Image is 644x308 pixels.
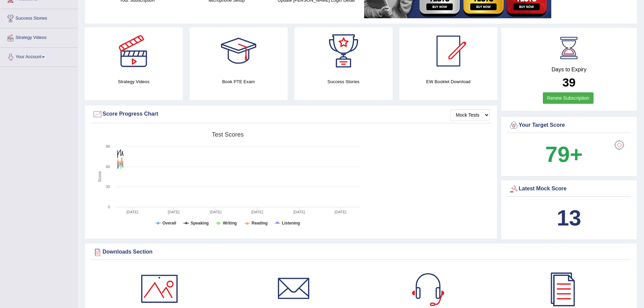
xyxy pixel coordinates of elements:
[509,67,629,73] h4: Days to Expiry
[106,144,110,148] text: 90
[0,28,77,45] a: Strategy Videos
[191,221,208,226] tspan: Speaking
[399,78,497,85] h4: EW Booklet Download
[162,221,176,226] tspan: Overall
[557,206,581,230] b: 13
[97,171,102,182] tspan: Score
[294,78,393,85] h4: Success Stories
[92,247,629,257] div: Downloads Section
[127,210,138,214] tspan: [DATE]
[252,221,268,226] tspan: Reading
[106,165,110,169] text: 60
[282,221,300,226] tspan: Listening
[0,48,77,65] a: Your Account
[293,210,305,214] tspan: [DATE]
[0,9,77,26] a: Success Stories
[168,210,180,214] tspan: [DATE]
[85,78,183,85] h4: Strategy Videos
[545,142,582,167] b: 79+
[212,131,244,138] tspan: Test scores
[543,92,594,104] a: Renew Subscription
[251,210,263,214] tspan: [DATE]
[562,76,576,89] b: 39
[106,185,110,189] text: 30
[108,205,110,209] text: 0
[92,109,490,119] div: Score Progress Chart
[190,78,288,85] h4: Book PTE Exam
[509,184,629,194] div: Latest Mock Score
[509,120,629,131] div: Your Target Score
[335,210,347,214] tspan: [DATE]
[210,210,222,214] tspan: [DATE]
[223,221,237,226] tspan: Writing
